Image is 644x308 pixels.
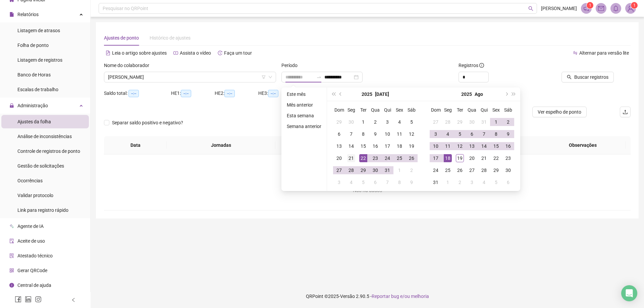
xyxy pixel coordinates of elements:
span: Ocorrências [17,178,43,183]
span: filter [262,75,266,79]
div: 13 [335,142,343,150]
div: 13 [468,142,476,150]
span: --:-- [268,90,278,97]
td: 2025-07-18 [393,140,406,152]
td: 2025-07-08 [357,128,369,140]
div: 18 [395,142,404,150]
span: facebook [15,296,21,303]
td: 2025-08-29 [490,164,502,176]
button: next-year [502,87,510,101]
button: Ver espelho de ponto [532,107,587,117]
div: 20 [468,154,476,162]
span: 1 [633,3,636,8]
span: Ver espelho de ponto [538,108,581,116]
div: 17 [432,154,440,162]
th: Observações [540,136,626,155]
td: 2025-07-11 [393,128,406,140]
span: Ajustes da folha [17,119,51,124]
span: Observações [545,141,620,149]
td: 2025-07-20 [333,152,345,164]
td: 2025-07-23 [369,152,381,164]
div: 15 [359,142,367,150]
td: 2025-07-13 [333,140,345,152]
th: Sáb [502,104,514,116]
div: 30 [468,118,476,126]
div: Não há dados [112,187,623,194]
label: Nome do colaborador [104,62,154,69]
span: Agente de IA [17,224,44,229]
td: 2025-08-04 [345,176,357,188]
th: Jornadas [167,136,275,155]
td: 2025-09-03 [466,176,478,188]
td: 2025-08-03 [430,128,442,140]
span: solution [9,253,14,258]
td: 2025-08-08 [393,176,406,188]
div: 30 [371,166,379,174]
div: 1 [395,166,404,174]
td: 2025-07-26 [406,152,418,164]
td: 2025-09-05 [490,176,502,188]
div: 6 [371,178,379,186]
div: 3 [383,118,391,126]
div: 4 [347,178,355,186]
th: Seg [442,104,454,116]
div: 27 [432,118,440,126]
div: 6 [504,178,512,186]
td: 2025-07-05 [406,116,418,128]
div: 29 [456,118,464,126]
th: Sex [490,104,502,116]
div: 22 [359,154,367,162]
td: 2025-08-21 [478,152,490,164]
div: Saldo total: [104,89,171,97]
span: Listagem de registros [17,57,62,63]
td: 2025-08-12 [454,140,466,152]
td: 2025-09-02 [454,176,466,188]
td: 2025-08-04 [442,128,454,140]
td: 2025-06-30 [345,116,357,128]
span: Gestão de solicitações [17,163,64,169]
td: 2025-06-29 [333,116,345,128]
div: 11 [395,130,404,138]
td: 2025-08-09 [406,176,418,188]
div: 31 [432,178,440,186]
span: Leia o artigo sobre ajustes [112,50,167,56]
div: 4 [395,118,404,126]
div: 12 [456,142,464,150]
div: HE 2: [215,89,258,97]
td: 2025-07-15 [357,140,369,152]
span: Central de ajuda [17,283,51,288]
sup: Atualize o seu contato no menu Meus Dados [631,2,638,9]
div: 22 [492,154,500,162]
span: youtube [173,51,178,55]
span: Controle de registros de ponto [17,148,80,154]
div: 14 [347,142,355,150]
span: Relatórios [17,12,39,17]
td: 2025-07-16 [369,140,381,152]
td: 2025-07-28 [345,164,357,176]
div: 12 [408,130,416,138]
td: 2025-08-07 [381,176,393,188]
button: year panel [461,87,472,101]
td: 2025-08-05 [357,176,369,188]
span: Assista o vídeo [180,50,211,56]
td: 2025-08-31 [430,176,442,188]
td: 2025-07-06 [333,128,345,140]
div: 27 [468,166,476,174]
span: info-circle [479,63,484,68]
td: 2025-08-16 [502,140,514,152]
li: Semana anterior [284,122,324,130]
div: 1 [444,178,452,186]
div: 19 [456,154,464,162]
td: 2025-08-06 [369,176,381,188]
button: prev-year [337,87,344,101]
td: 2025-08-18 [442,152,454,164]
td: 2025-07-22 [357,152,369,164]
td: 2025-09-04 [478,176,490,188]
footer: QRPoint © 2025 - 2.90.5 - [91,285,644,308]
div: 27 [335,166,343,174]
td: 2025-07-10 [381,128,393,140]
span: info-circle [9,283,14,288]
td: 2025-08-09 [502,128,514,140]
td: 2025-08-15 [490,140,502,152]
span: Listagem de atrasos [17,28,60,33]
